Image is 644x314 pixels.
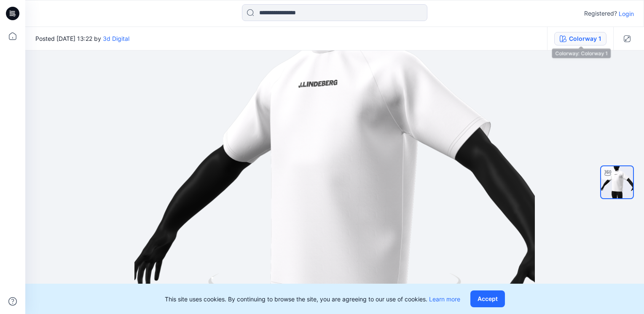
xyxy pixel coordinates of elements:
[584,8,617,19] p: Registered?
[165,295,460,303] p: This site uses cookies. By continuing to browse the site, you are agreeing to our use of cookies.
[619,9,634,18] p: Login
[470,290,505,307] button: Accept
[429,295,460,303] a: Learn more
[569,34,601,43] div: Colorway 1
[35,34,129,43] span: Posted [DATE] 13:22 by
[554,32,606,45] button: Colorway 1
[103,35,129,42] a: 3d Digital
[601,166,633,198] img: turntable-14-08-2025-04:22:40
